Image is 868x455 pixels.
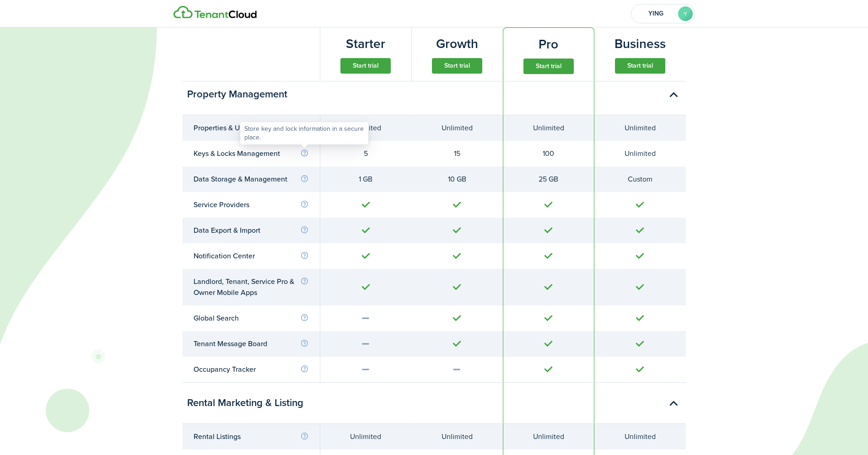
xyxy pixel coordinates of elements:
[422,174,492,185] div: 10 GB
[194,431,309,442] div: Rental Listings
[539,35,558,54] subscription-pricing-card-title: Pro
[194,364,309,375] div: Occupancy Tracker
[422,123,492,134] div: Unlimited
[678,6,693,21] avatar-text: Y
[346,34,385,54] subscription-pricing-card-title: Starter
[194,313,309,324] div: Global Search
[340,58,391,74] button: Start trial
[331,174,400,185] div: 1 GB
[194,276,309,298] div: Landlord, Tenant, Service Pro & Owner Mobile Apps
[605,174,675,185] div: Custom
[183,74,320,115] div: Property Management
[422,148,492,159] div: 15
[244,124,364,142] div: Store key and lock information in a secure place.
[194,123,309,134] div: Properties & Units
[514,123,583,134] div: Unlimited
[615,34,666,54] subscription-pricing-card-title: Business
[183,115,686,383] table: Toggle accordion
[173,6,257,19] img: Logo
[436,34,478,54] subscription-pricing-card-title: Growth
[194,251,309,262] div: Notification Center
[331,148,400,159] div: 5
[523,59,574,74] button: Start trial
[638,11,674,17] span: YING
[605,148,675,159] div: Unlimited
[194,338,309,349] div: Tenant Message Board
[194,148,309,159] div: Keys & Locks Management
[514,148,583,159] div: 100
[631,4,695,23] button: Open menu
[663,85,684,105] button: Toggle accordion
[194,225,309,236] div: Data Export & Import
[432,58,482,74] button: Start trial
[663,393,684,413] button: Toggle accordion
[514,431,583,442] div: Unlimited
[194,174,309,185] div: Data Storage & Management
[605,123,675,134] div: Unlimited
[605,431,675,442] div: Unlimited
[194,199,309,210] div: Service Providers
[331,431,400,442] div: Unlimited
[183,383,320,424] div: Rental Marketing & Listing
[514,174,583,185] div: 25 GB
[615,58,665,74] button: Start trial
[422,431,492,442] div: Unlimited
